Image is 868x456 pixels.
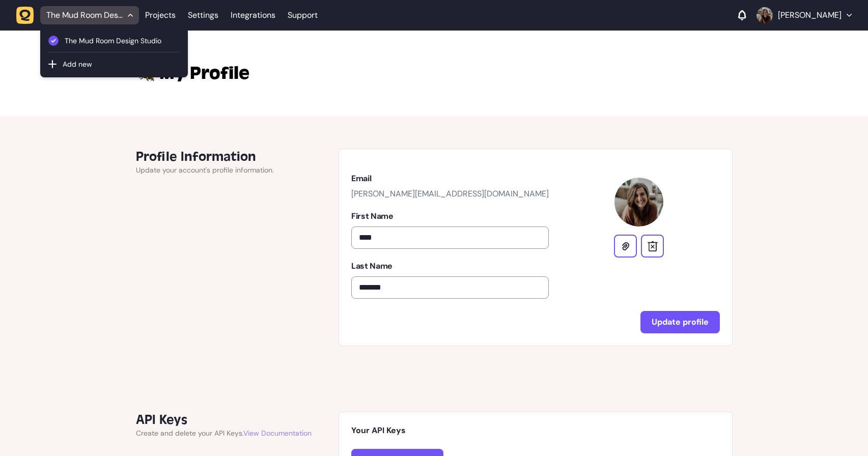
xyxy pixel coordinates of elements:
h3: Your API Keys [351,424,719,437]
span: Last Name [351,261,393,271]
p: [PERSON_NAME][EMAIL_ADDRESS][DOMAIN_NAME] [351,189,549,199]
span: Add new [61,60,92,69]
a: Settings [188,6,218,24]
span: The Mud Room Design Studio [65,36,180,47]
a: Projects [145,6,176,24]
p: Update your account's profile information. [136,165,274,175]
a: Support [288,10,318,20]
h3: Profile Information [136,149,274,165]
img: Kate Britton [614,178,663,226]
a: View Documentation [243,429,312,438]
span: First Name [351,211,393,221]
h3: API Keys [136,412,312,428]
a: Integrations [231,6,275,24]
span: Update profile [652,317,709,327]
p: [PERSON_NAME] [778,10,842,20]
div: The Mud Room Design Studio [40,31,188,77]
span: The Mud Room Design Studio [46,10,123,20]
button: The Mud Room Design Studio [48,31,180,52]
p: Create and delete your API Keys. [136,428,312,438]
h1: My Profile [159,61,733,85]
span: Email [351,173,371,184]
button: Add new [61,59,180,69]
button: Update profile [640,311,720,333]
button: [PERSON_NAME] [757,7,852,23]
button: The Mud Room Design Studio [16,6,139,24]
img: Kate Britton [757,7,773,23]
